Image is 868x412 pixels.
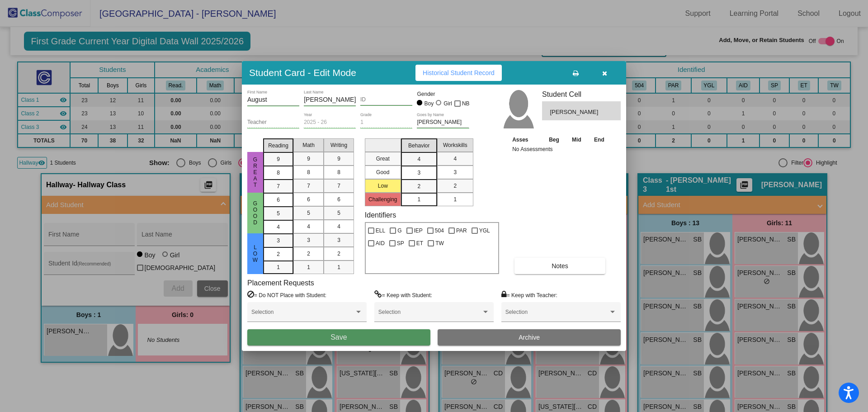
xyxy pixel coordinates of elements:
[443,141,467,149] span: Workskills
[408,142,429,150] span: Behavior
[360,119,412,126] input: grade
[302,141,315,149] span: Math
[453,168,457,176] span: 3
[337,155,340,163] span: 9
[542,90,621,99] h3: Student Cell
[307,263,310,271] span: 1
[337,236,340,244] span: 3
[397,225,401,236] span: G
[397,238,404,249] span: SP
[249,67,356,78] h3: Student Card - Edit Mode
[519,334,540,341] span: Archive
[443,99,452,108] div: Girl
[552,262,568,270] span: Notes
[247,279,314,287] label: Placement Requests
[307,236,310,244] span: 3
[277,209,280,218] span: 5
[304,119,356,126] input: year
[307,168,310,176] span: 8
[268,142,288,150] span: Reading
[247,290,326,299] label: = Do NOT Place with Student:
[435,225,444,236] span: 504
[330,333,347,341] span: Save
[337,250,340,258] span: 2
[479,225,490,236] span: YGL
[376,238,385,249] span: AID
[277,263,280,271] span: 1
[514,258,605,274] button: Notes
[453,155,457,163] span: 4
[337,209,340,217] span: 5
[277,237,280,245] span: 3
[307,182,310,190] span: 7
[307,209,310,217] span: 5
[453,182,457,190] span: 2
[424,99,434,108] div: Boy
[307,223,310,231] span: 4
[337,195,340,204] span: 6
[438,329,621,346] button: Archive
[566,135,587,145] th: Mid
[510,145,611,154] td: No Assessments
[337,168,340,176] span: 8
[277,250,280,258] span: 2
[337,263,340,271] span: 1
[277,155,280,163] span: 9
[376,225,385,236] span: ELL
[550,108,600,117] span: [PERSON_NAME]
[510,135,542,145] th: Asses
[365,211,396,219] label: Identifiers
[307,250,310,258] span: 2
[247,119,299,126] input: teacher
[251,156,259,188] span: Great
[277,196,280,204] span: 6
[251,200,259,226] span: Good
[415,65,502,81] button: Historical Student Record
[417,182,420,190] span: 2
[417,90,469,98] mat-label: Gender
[251,244,259,263] span: Low
[247,329,430,346] button: Save
[277,223,280,231] span: 4
[307,155,310,163] span: 9
[330,141,347,149] span: Writing
[307,195,310,204] span: 6
[337,223,340,231] span: 4
[588,135,611,145] th: End
[462,98,470,109] span: NB
[542,135,566,145] th: Beg
[456,225,467,236] span: PAR
[414,225,423,236] span: IEP
[501,290,557,299] label: = Keep with Teacher:
[374,290,432,299] label: = Keep with Student:
[337,182,340,190] span: 7
[417,169,420,177] span: 3
[417,119,469,126] input: goes by name
[277,182,280,190] span: 7
[423,69,495,76] span: Historical Student Record
[453,195,457,204] span: 1
[416,238,423,249] span: ET
[277,169,280,177] span: 8
[435,238,444,249] span: TW
[417,195,420,204] span: 1
[417,155,420,163] span: 4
